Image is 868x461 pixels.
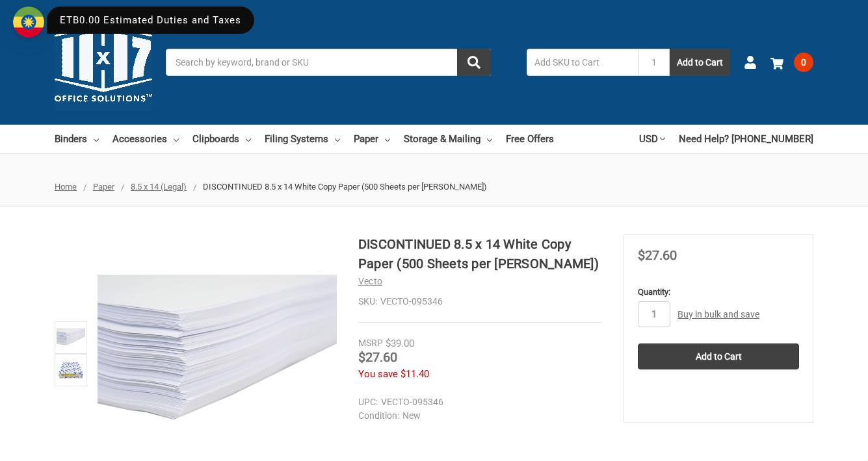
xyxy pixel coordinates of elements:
a: Need Help? [PHONE_NUMBER] [679,125,813,153]
div: MSRP [358,336,383,350]
img: DISCONTINUED 8.5 x 14 White Copy Paper (500 Sheets per Ream) [57,356,85,384]
div: ETB0.00 Estimated Duties and Taxes [47,6,254,34]
a: USD [639,125,665,153]
span: $39.00 [386,338,414,349]
a: Home [55,182,77,192]
input: Add SKU to Cart [527,49,638,76]
a: Paper [354,125,390,153]
a: 0 [770,45,813,79]
img: duty and tax information for Ethiopia [13,6,44,38]
span: 0 [794,53,813,72]
input: Add to Cart [638,343,799,369]
span: $27.60 [358,349,397,365]
button: Add to Cart [670,49,730,76]
input: Search by keyword, brand or SKU [166,49,491,76]
a: Binders [55,125,99,153]
span: $27.60 [638,247,677,263]
dt: Condition: [358,409,399,423]
a: Storage & Mailing [404,125,492,153]
img: 8.5 x 14 White Copy Paper (500 Sheets per Ream) [57,323,85,352]
dd: VECTO-095346 [358,295,602,308]
span: DISCONTINUED 8.5 x 14 White Copy Paper (500 Sheets per [PERSON_NAME]) [203,182,487,192]
a: Accessories [112,125,179,153]
img: 11x17.com [55,14,152,111]
span: You save [358,368,398,380]
a: Filing Systems [265,125,340,153]
a: Clipboards [192,125,251,153]
a: 8.5 x 14 (Legal) [131,182,187,192]
dd: New [358,409,596,423]
dt: SKU: [358,295,377,308]
a: Vecto [358,276,382,286]
a: Paper [93,182,114,192]
a: Free Offers [506,125,554,153]
span: $11.40 [401,368,429,380]
h1: DISCONTINUED 8.5 x 14 White Copy Paper (500 Sheets per [PERSON_NAME]) [358,234,602,273]
a: Buy in bulk and save [677,309,759,319]
dd: VECTO-095346 [358,395,596,409]
label: Quantity: [638,286,799,299]
dt: UPC: [358,395,378,409]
